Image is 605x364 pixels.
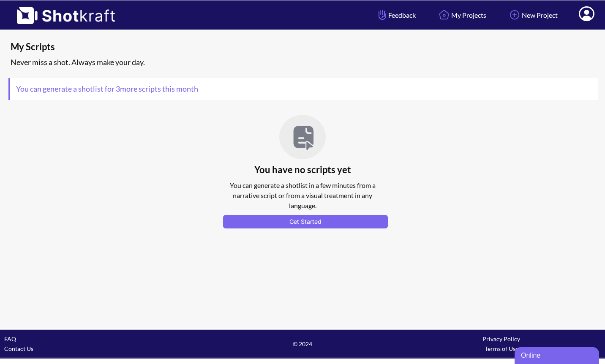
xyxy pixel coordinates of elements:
img: FilePointer Icon [279,115,326,159]
span: My Scripts [11,41,452,53]
a: New Project [501,4,564,26]
img: Hand Icon [376,8,388,22]
a: My Projects [431,4,493,26]
div: You have no scripts yet [218,109,387,178]
div: Never miss a shot. Always make your day. [8,55,601,69]
img: Add Icon [507,8,522,22]
div: Privacy Policy [402,334,601,344]
iframe: chat widget [515,345,601,364]
span: You can generate a shotlist for [10,78,204,100]
span: 3 more scripts this month [114,84,198,93]
span: Feedback [376,10,416,20]
span: © 2024 [203,339,402,349]
img: Home Icon [437,8,451,22]
a: FAQ [4,335,16,342]
div: You can generate a shotlist in a few minutes from a narrative script or from a visual treatment i... [218,178,387,213]
a: Contact Us [4,345,33,352]
div: Terms of Use [402,344,601,353]
button: Get Started [223,215,388,228]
